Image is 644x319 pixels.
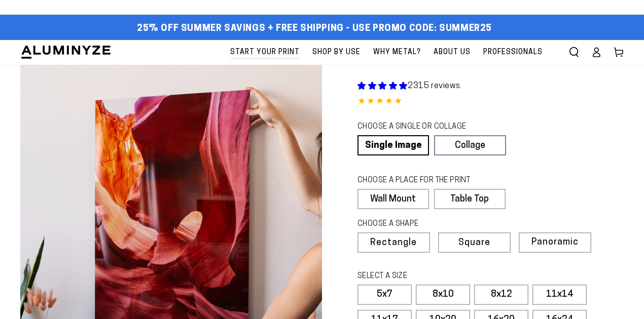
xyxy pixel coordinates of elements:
[20,45,112,60] img: Aluminyze
[357,285,412,305] label: 5x7
[532,285,587,305] label: 11x14
[478,40,548,65] a: Professionals
[428,40,476,65] a: About Us
[483,46,543,59] span: Professionals
[312,46,361,59] span: Shop By Use
[357,175,496,186] legend: CHOOSE A PLACE FOR THE PRINT
[373,46,421,59] span: Why Metal?
[416,285,470,305] label: 8x10
[357,135,429,155] a: Single Image
[370,238,417,248] span: Rectangle
[357,95,624,109] div: 4.85 out of 5.0 stars
[137,23,492,34] span: 25% off Summer Savings + Free Shipping - Use Promo Code: SUMMER25
[357,219,497,230] legend: CHOOSE A SHAPE
[230,46,300,59] span: Start Your Print
[458,238,490,248] span: Square
[357,271,513,282] legend: SELECT A SIZE
[563,41,585,63] summary: Search our site
[434,135,506,155] a: Collage
[474,285,528,305] label: 8x12
[357,122,496,133] legend: CHOOSE A SINGLE OR COLLAGE
[368,40,426,65] a: Why Metal?
[531,237,579,247] span: Panoramic
[225,40,305,65] a: Start Your Print
[434,46,471,59] span: About Us
[434,189,506,209] label: Table Top
[307,40,366,65] a: Shop By Use
[357,189,429,209] label: Wall Mount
